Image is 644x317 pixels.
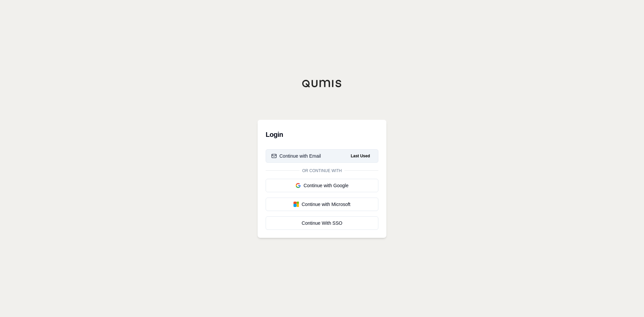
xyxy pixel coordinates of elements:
div: Continue with Email [271,153,321,159]
div: Continue with Google [271,182,373,189]
div: Continue With SSO [271,220,373,226]
a: Continue With SSO [266,216,378,230]
button: Continue with EmailLast Used [266,149,378,163]
div: Continue with Microsoft [271,201,373,208]
button: Continue with Google [266,179,378,192]
span: Last Used [348,152,373,160]
span: Or continue with [300,168,344,173]
h3: Login [266,128,378,141]
img: Qumis [302,80,342,88]
button: Continue with Microsoft [266,198,378,211]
